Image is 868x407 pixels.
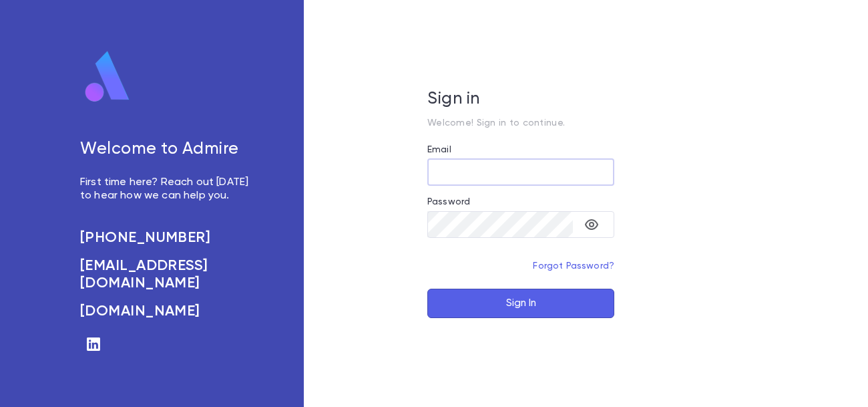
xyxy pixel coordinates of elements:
h5: Welcome to Admire [80,140,250,160]
button: toggle password visibility [578,211,605,238]
label: Email [427,144,451,155]
button: Sign In [427,289,614,318]
label: Password [427,196,470,207]
a: Forgot Password? [533,261,614,271]
h5: Sign in [427,90,614,110]
p: Welcome! Sign in to continue. [427,118,614,128]
a: [PHONE_NUMBER] [80,229,250,247]
a: [DOMAIN_NAME] [80,303,250,320]
a: [EMAIL_ADDRESS][DOMAIN_NAME] [80,257,250,292]
p: First time here? Reach out [DATE] to hear how we can help you. [80,176,250,202]
img: logo [80,50,135,104]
